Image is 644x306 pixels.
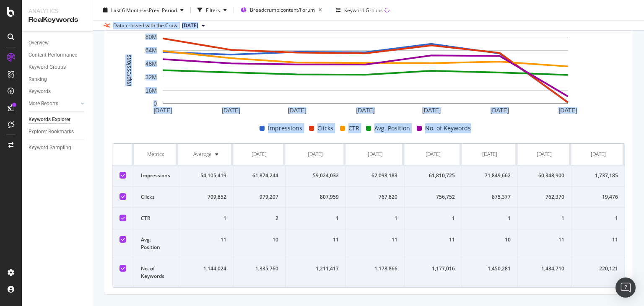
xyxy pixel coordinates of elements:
[194,3,230,17] button: Filters
[185,236,226,244] div: 11
[29,143,71,152] div: Keyword Sampling
[112,33,619,117] svg: A chart.
[237,3,325,17] button: Breadcrumb:content/Forum
[578,215,618,222] div: 1
[292,215,339,222] div: 1
[469,215,511,222] div: 1
[134,258,179,287] td: No. of Keywords
[525,172,565,179] div: 60,348,900
[29,75,87,84] a: Ranking
[29,39,49,47] div: Overview
[134,229,179,258] td: Avg. Position
[348,123,359,133] span: CTR
[185,193,226,201] div: 709,852
[240,193,278,201] div: 979,207
[113,22,179,29] div: Data crossed with the Crawl
[353,236,397,244] div: 11
[29,87,87,96] a: Keywords
[411,265,454,272] div: 1,177,016
[134,187,179,208] td: Clicks
[185,172,226,179] div: 54,105,419
[29,143,87,152] a: Keyword Sampling
[222,107,240,114] text: [DATE]
[145,74,157,80] text: 32M
[29,63,87,72] a: Keyword Groups
[411,193,454,201] div: 756,752
[100,3,187,17] button: Last 6 MonthsvsPrev. Period
[193,150,212,158] div: Average
[111,6,144,13] span: Last 6 Months
[206,6,220,13] div: Filters
[317,123,333,133] span: Clicks
[240,172,278,179] div: 61,874,244
[134,165,179,187] td: Impressions
[29,63,66,72] div: Keyword Groups
[422,107,441,114] text: [DATE]
[153,101,157,107] text: 0
[411,215,454,222] div: 1
[29,15,86,25] div: RealKeywords
[179,21,208,31] button: [DATE]
[250,6,315,13] span: Breadcrumb: content/Forum
[292,193,339,201] div: 807,959
[356,107,374,114] text: [DATE]
[525,265,565,272] div: 1,434,710
[411,236,454,244] div: 11
[353,215,397,222] div: 1
[141,150,171,158] div: Metrics
[344,6,383,13] div: Keyword Groups
[578,172,618,179] div: 1,737,185
[591,150,606,158] div: [DATE]
[29,99,78,108] a: More Reports
[292,172,339,179] div: 59,024,032
[268,123,302,133] span: Impressions
[145,34,157,41] text: 80M
[353,172,397,179] div: 62,093,183
[353,193,397,201] div: 767,820
[292,236,339,244] div: 11
[240,236,278,244] div: 10
[182,22,198,29] span: 2025 Apr. 7th
[29,115,70,124] div: Keywords Explorer
[29,127,87,136] a: Explorer Bookmarks
[425,123,471,133] span: No. of Keywords
[525,193,565,201] div: 762,370
[368,150,383,158] div: [DATE]
[29,39,87,47] a: Overview
[134,208,179,229] td: CTR
[29,75,47,84] div: Ranking
[308,150,323,158] div: [DATE]
[145,47,157,54] text: 64M
[537,150,552,158] div: [DATE]
[578,193,618,201] div: 19,476
[525,215,565,222] div: 1
[469,236,511,244] div: 10
[578,265,618,272] div: 220,121
[29,51,77,60] div: Content Performance
[185,215,226,222] div: 1
[426,150,441,158] div: [DATE]
[252,150,267,158] div: [DATE]
[615,277,636,298] div: Open Intercom Messenger
[240,215,278,222] div: 2
[29,87,51,96] div: Keywords
[353,265,397,272] div: 1,178,866
[145,87,157,94] text: 16M
[145,60,157,67] text: 48M
[125,55,132,86] text: Impressions
[153,107,172,114] text: [DATE]
[29,127,74,136] div: Explorer Bookmarks
[482,150,497,158] div: [DATE]
[469,193,511,201] div: 875,377
[29,51,87,60] a: Content Performance
[240,265,278,272] div: 1,335,760
[558,107,577,114] text: [DATE]
[29,7,86,15] div: Analytics
[578,236,618,244] div: 11
[292,265,339,272] div: 1,211,417
[185,265,226,272] div: 1,144,024
[525,236,565,244] div: 11
[469,172,511,179] div: 71,849,662
[469,265,511,272] div: 1,450,281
